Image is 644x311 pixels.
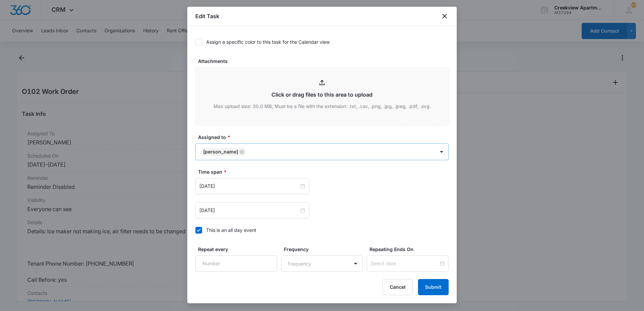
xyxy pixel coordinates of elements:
[371,260,439,267] input: Select date
[198,134,451,141] label: Assigned to
[198,246,280,253] label: Repeat every
[195,38,449,45] label: Assign a specific color to this task for the Calendar view
[195,12,219,20] h1: Edit Task
[199,207,299,214] input: Sep 16, 2025
[418,279,449,295] button: Submit
[199,182,299,190] input: Sep 12, 2025
[198,58,451,65] label: Attachments
[238,149,244,154] div: Remove Javier Garcia
[195,255,277,272] input: Number
[383,279,413,295] button: Cancel
[284,246,366,253] label: Frequency
[198,168,451,175] label: Time span
[206,227,256,234] div: This is an all day event
[369,246,451,253] label: Repeating Ends On
[203,149,238,154] div: [PERSON_NAME]
[441,12,449,20] button: close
